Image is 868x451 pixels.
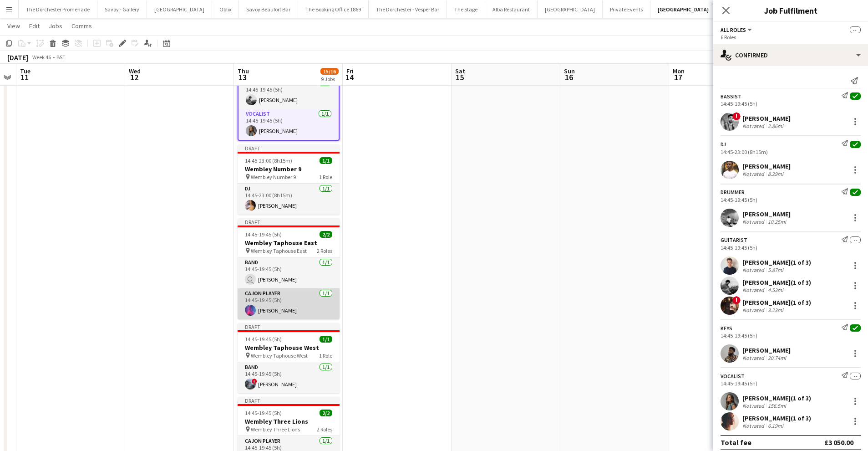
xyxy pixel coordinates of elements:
div: Not rated [742,287,766,293]
div: 156.5mi [766,402,788,409]
h3: Wembley Taphouse East [238,239,340,247]
button: The Dorchester Promenade [19,0,97,18]
div: 3.23mi [766,307,785,313]
app-card-role: DJ1/114:45-23:00 (8h15m)[PERSON_NAME] [238,184,340,215]
h3: Wembley Taphouse West [238,343,340,352]
span: Mon [673,67,685,75]
div: 6 Roles [721,34,861,41]
span: ! [732,112,741,120]
div: Not rated [742,402,766,409]
div: 4.53mi [766,287,785,293]
span: 16 [563,72,575,82]
button: Private Events [603,0,650,18]
span: Edit [29,22,40,30]
span: 1/1 [320,157,332,164]
span: -- [850,236,861,243]
span: Wembley Taphouse East [251,247,307,254]
span: 2/2 [320,231,332,238]
span: Sat [455,67,465,75]
button: All roles [721,26,753,33]
span: Wed [129,67,141,75]
div: Not rated [742,354,766,361]
div: 14:45-19:45 (5h) [721,380,861,387]
button: Alba Restaurant [485,0,538,18]
div: Drummer [721,189,745,195]
div: [PERSON_NAME] (1 of 3) [742,258,811,266]
div: 10.25mi [766,218,788,225]
span: Fri [346,67,354,75]
a: Edit [25,20,43,32]
div: Keys [721,325,732,332]
span: 11 [19,72,30,82]
h3: Wembley Number 9 [238,165,340,173]
button: Savoy - Gallery [97,0,147,18]
span: 14 [345,72,354,82]
span: ! [732,296,741,304]
span: 2 Roles [317,426,332,433]
div: Draft [238,397,340,404]
app-card-role: Cajon Player1/114:45-19:45 (5h)[PERSON_NAME] [238,288,340,319]
div: Bassist [721,93,741,100]
div: [PERSON_NAME] (1 of 3) [742,278,811,287]
button: Savoy Beaufort Bar [239,0,298,18]
a: View [4,20,24,32]
span: 1 Role [319,352,332,359]
div: Draft [238,218,340,225]
span: 14:45-19:45 (5h) [245,410,282,416]
span: 14:45-19:45 (5h) [245,336,282,343]
div: BST [56,54,66,61]
div: Not rated [742,123,766,129]
div: Draft [238,144,340,152]
a: Comms [68,20,96,32]
span: 1/1 [320,336,332,343]
span: View [7,22,20,30]
span: 1 Role [319,174,332,180]
div: [PERSON_NAME] [742,346,791,354]
div: Draft [238,323,340,330]
span: 17 [671,72,685,82]
button: [GEOGRAPHIC_DATA] [538,0,603,18]
span: Wembley Taphouse West [251,352,308,359]
div: Not rated [742,307,766,313]
div: 2.86mi [766,123,785,129]
div: [PERSON_NAME] [742,210,791,218]
span: ! [252,379,257,384]
span: 13 [236,72,249,82]
span: 14:45-23:00 (8h15m) [245,157,292,164]
span: 2/2 [320,410,332,416]
span: 12 [127,72,141,82]
div: [DATE] [7,53,28,62]
span: -- [850,26,861,33]
div: 20.74mi [766,354,788,361]
span: Jobs [49,22,62,30]
div: Not rated [742,170,766,177]
app-job-card: Draft14:45-19:45 (5h)1/1Wembley Taphouse West Wembley Taphouse West1 RoleBand1/114:45-19:45 (5h)!... [238,323,340,393]
div: 14:45-19:45 (5h) [721,196,861,203]
div: 5.87mi [766,266,785,273]
div: [PERSON_NAME] [742,114,791,123]
button: [GEOGRAPHIC_DATA] [650,0,716,18]
span: -- [850,373,861,379]
span: All roles [721,26,746,33]
div: 14:45-23:00 (8h15m) [721,149,861,155]
div: 14:45-19:45 (5h) [721,100,861,107]
div: 14:45-19:45 (5h) [721,244,861,251]
app-job-card: Draft14:45-19:45 (5h)2/2Wembley Lioness Wembley Lioness2 RolesGuitarist1/114:45-19:45 (5h)[PERSON... [238,38,340,141]
div: Not rated [742,266,766,273]
button: The Booking Office 1869 [298,0,369,18]
span: Tue [20,67,30,75]
button: The Stage [447,0,485,18]
span: Week 46 [30,54,53,61]
div: [PERSON_NAME] (1 of 3) [742,394,811,402]
app-job-card: Draft14:45-19:45 (5h)2/2Wembley Taphouse East Wembley Taphouse East2 RolesBand1/114:45-19:45 (5h)... [238,218,340,319]
div: [PERSON_NAME] (1 of 3) [742,414,811,422]
span: 15 [454,72,465,82]
app-card-role: Vocalist1/114:45-19:45 (5h)[PERSON_NAME] [239,109,339,140]
div: [PERSON_NAME] (1 of 3) [742,298,811,307]
app-card-role: Band1/114:45-19:45 (5h) [PERSON_NAME] [238,257,340,288]
div: 6.19mi [766,422,785,429]
div: Confirmed [713,44,868,66]
div: Vocalist [721,373,745,379]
